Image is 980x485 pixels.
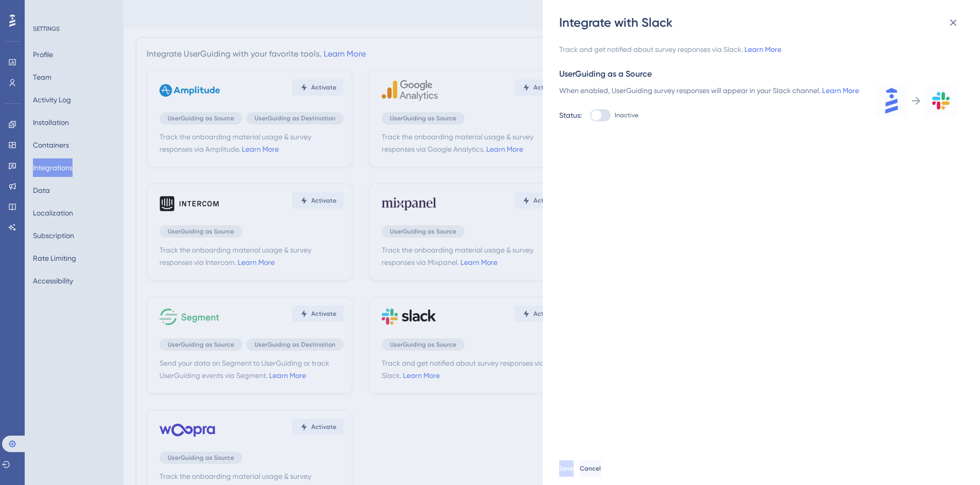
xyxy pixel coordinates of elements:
span: Save [559,464,574,473]
button: Save [559,460,574,477]
div: Integrate with Slack [559,14,966,31]
div: Track and get notified about survey responses via Slack. [559,43,957,56]
div: When enabled, UserGuiding survey responses will appear in your Slack channel. [559,84,859,97]
span: Cancel [580,464,601,473]
div: UserGuiding as a Source [559,68,957,80]
a: Learn More [822,86,859,95]
a: Learn More [744,45,781,53]
div: Status: [559,109,582,121]
button: Cancel [580,460,601,477]
span: Inactive [615,111,638,119]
